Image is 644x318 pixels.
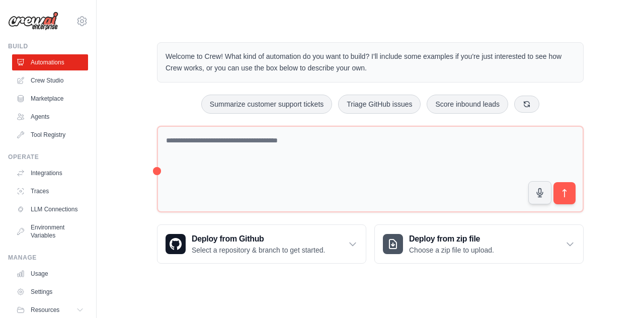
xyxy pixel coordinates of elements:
[338,95,421,114] button: Triage GitHub issues
[427,95,508,114] button: Score inbound leads
[12,91,88,107] a: Marketplace
[12,201,88,217] a: LLM Connections
[409,245,494,255] p: Choose a zip file to upload.
[12,266,88,282] a: Usage
[8,12,58,31] img: Logo
[192,245,325,255] p: Select a repository & branch to get started.
[31,306,59,314] span: Resources
[409,233,494,245] h3: Deploy from zip file
[166,51,575,74] p: Welcome to Crew! What kind of automation do you want to build? I'll include some examples if you'...
[12,127,88,143] a: Tool Registry
[8,42,88,50] div: Build
[12,183,88,199] a: Traces
[12,165,88,181] a: Integrations
[12,54,88,70] a: Automations
[8,254,88,262] div: Manage
[201,95,332,114] button: Summarize customer support tickets
[12,284,88,300] a: Settings
[12,302,88,318] button: Resources
[12,219,88,244] a: Environment Variables
[12,109,88,125] a: Agents
[8,153,88,161] div: Operate
[192,233,325,245] h3: Deploy from Github
[12,72,88,89] a: Crew Studio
